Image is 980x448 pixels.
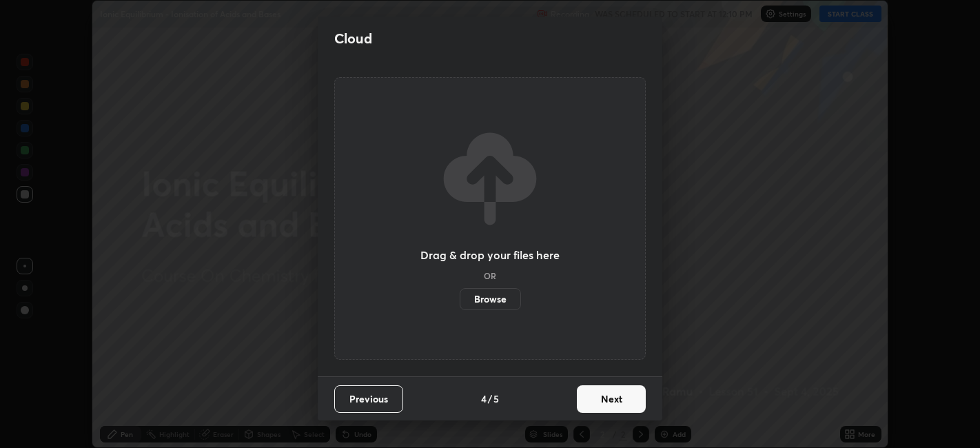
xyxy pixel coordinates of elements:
h5: OR [484,272,496,280]
h2: Cloud [334,30,372,48]
h3: Drag & drop your files here [420,250,560,261]
h4: 4 [481,391,487,406]
h4: / [488,391,492,406]
h4: 5 [493,391,499,406]
button: Next [577,385,646,413]
button: Previous [334,385,403,413]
